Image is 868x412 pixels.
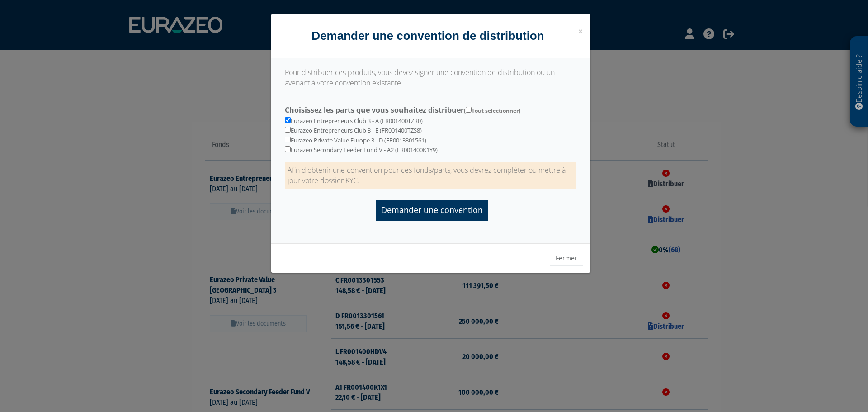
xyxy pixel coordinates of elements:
span: ( Tout sélectionner) [464,107,520,114]
p: Pour distribuer ces produits, vous devez signer une convention de distribution ou un avenant à vo... [285,67,576,88]
span: × [578,25,583,38]
button: Fermer [550,251,583,266]
h4: Demander une convention de distribution [278,28,583,44]
label: Choisissez les parts que vous souhaitez distribuer [278,102,583,115]
p: Besoin d'aide ? [854,41,864,123]
div: Eurazeo Entrepreneurs Club 3 - A (FR001400TZR0) Eurazeo Entrepreneurs Club 3 - E (FR001400TZS8) E... [278,102,583,154]
p: Afin d'obtenir une convention pour ces fonds/parts, vous devrez compléter ou mettre à jour votre ... [285,162,576,189]
input: Demander une convention [376,200,488,220]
